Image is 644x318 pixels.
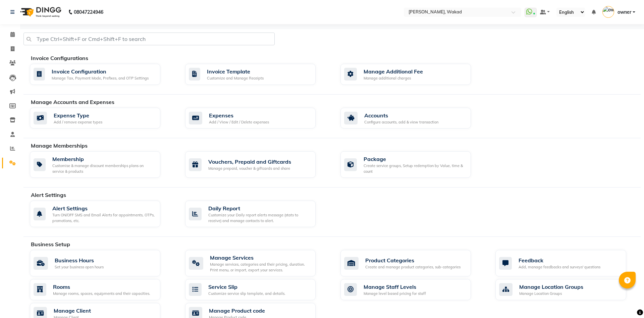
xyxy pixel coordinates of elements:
[55,256,104,264] div: Business Hours
[207,67,264,75] div: Invoice Template
[208,158,291,166] div: Vouchers, Prepaid and Giftcards
[364,283,426,291] div: Manage Staff Levels
[519,256,600,264] div: Feedback
[364,163,466,174] div: Create service groups, Setup redemption by Value, time & count
[185,201,330,227] a: Daily ReportCustomize your Daily report alerts message (stats to receive) and manage contacts to ...
[185,279,330,300] a: Service SlipCustomize service slip template, and details.
[74,3,103,21] b: 08047224946
[54,307,91,315] div: Manage Client
[208,204,310,212] div: Daily Report
[364,67,423,75] div: Manage Additional Fee
[618,9,631,16] span: owner
[364,291,426,297] div: Manage level based pricing for staff
[30,279,175,300] a: RoomsManage rooms, spaces, equipments and their capacities.
[340,279,486,300] a: Manage Staff LevelsManage level based pricing for staff
[30,64,175,85] a: Invoice ConfigurationManage Tax, Payment Mode, Prefixes, and OTP Settings
[185,108,330,129] a: ExpensesAdd / View / Edit / Delete expenses
[17,3,63,21] img: logo
[365,264,461,270] div: Create and manage product categories, sub-categories
[340,64,486,85] a: Manage Additional FeeManage additional charges
[185,250,330,276] a: Manage ServicesManage services, categories and their pricing, duration. Print menu, or import, ex...
[52,155,155,163] div: Membership
[52,204,155,212] div: Alert Settings
[495,279,641,300] a: Manage Location GroupsManage Location Groups
[52,163,155,174] div: Customise & manage discount memberships plans on service & products
[208,291,285,297] div: Customize service slip template, and details.
[602,6,614,18] img: owner
[30,201,175,227] a: Alert SettingsTurn ON/OFF SMS and Email Alerts for appointments, OTPs, promotions, etc.
[185,151,330,178] a: Vouchers, Prepaid and GiftcardsManage prepaid, voucher & giftcards and share
[364,111,438,119] div: Accounts
[208,212,310,223] div: Customize your Daily report alerts message (stats to receive) and manage contacts to alert.
[54,119,102,125] div: Add / remove expense types
[23,33,275,45] input: Type Ctrl+Shift+F or Cmd+Shift+F to search
[209,307,265,315] div: Manage Product code
[207,75,264,81] div: Customize and Manage Receipts
[52,212,155,223] div: Turn ON/OFF SMS and Email Alerts for appointments, OTPs, promotions, etc.
[340,151,486,178] a: PackageCreate service groups, Setup redemption by Value, time & count
[52,67,149,75] div: Invoice Configuration
[209,111,269,119] div: Expenses
[208,283,285,291] div: Service Slip
[53,291,150,297] div: Manage rooms, spaces, equipments and their capacities.
[209,119,269,125] div: Add / View / Edit / Delete expenses
[52,75,149,81] div: Manage Tax, Payment Mode, Prefixes, and OTP Settings
[495,250,641,276] a: FeedbackAdd, manage feedbacks and surveys' questions
[30,108,175,129] a: Expense TypeAdd / remove expense types
[365,256,461,264] div: Product Categories
[519,291,583,297] div: Manage Location Groups
[364,75,423,81] div: Manage additional charges
[519,283,583,291] div: Manage Location Groups
[30,151,175,178] a: MembershipCustomise & manage discount memberships plans on service & products
[210,254,310,262] div: Manage Services
[340,250,486,276] a: Product CategoriesCreate and manage product categories, sub-categories
[208,166,291,171] div: Manage prepaid, voucher & giftcards and share
[364,119,438,125] div: Configure accounts, add & view transaction
[54,111,102,119] div: Expense Type
[364,155,466,163] div: Package
[53,283,150,291] div: Rooms
[55,264,104,270] div: Set your business open hours
[210,262,310,273] div: Manage services, categories and their pricing, duration. Print menu, or import, export your servi...
[519,264,600,270] div: Add, manage feedbacks and surveys' questions
[185,64,330,85] a: Invoice TemplateCustomize and Manage Receipts
[340,108,486,129] a: AccountsConfigure accounts, add & view transaction
[30,250,175,276] a: Business HoursSet your business open hours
